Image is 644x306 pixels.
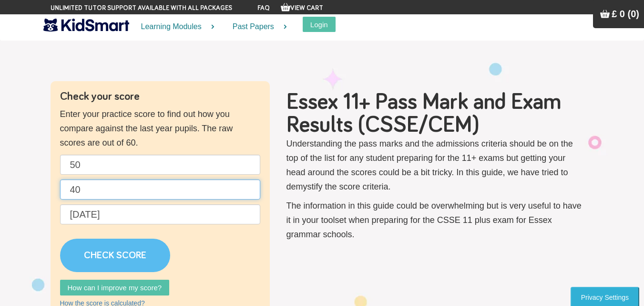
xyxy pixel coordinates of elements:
p: Enter your practice score to find out how you compare against the last year pupils. The raw score... [60,107,260,150]
img: KidSmart logo [43,17,129,33]
span: Unlimited tutor support available with all packages [51,3,232,13]
h4: Check your score [60,91,260,102]
input: Date of birth (d/m/y) e.g. 27/12/2007 [60,204,260,224]
p: The information in this guide could be overwhelming but is very useful to have it in your toolset... [286,199,584,242]
p: Understanding the pass marks and the admissions criteria should be on the top of the list for any... [286,137,584,194]
a: Past Papers [221,14,293,40]
a: Learning Modules [129,14,221,40]
a: CHECK SCORE [60,239,170,272]
button: Login [303,17,336,32]
h1: Essex 11+ Pass Mark and Exam Results (CSSE/CEM) [286,91,584,137]
input: English raw score [60,155,260,175]
a: FAQ [257,5,270,11]
input: Maths raw score [60,179,260,200]
img: Your items in the shopping basket [600,9,610,19]
a: How can I improve my score? [60,280,170,295]
a: View Cart [281,5,323,11]
img: Your items in the shopping basket [281,2,290,12]
span: £ 0 (0) [612,9,639,19]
